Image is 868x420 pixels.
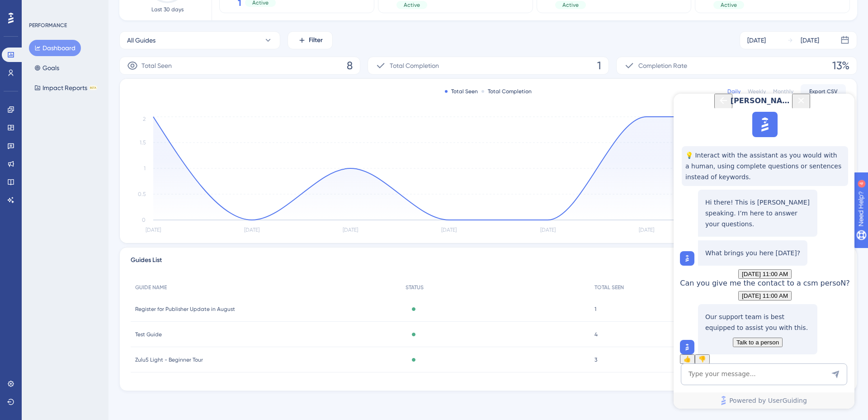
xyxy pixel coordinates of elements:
button: Filter [288,31,333,49]
span: 1 [594,305,596,313]
span: GUIDE NAME [135,284,167,291]
span: Active [562,1,579,9]
span: Guides List [131,255,162,271]
button: All Guides [119,31,280,49]
tspan: [DATE] [343,227,358,233]
tspan: [DATE] [441,227,457,233]
span: 13% [832,58,849,73]
tspan: 0 [142,217,146,223]
span: Filter [309,35,323,46]
tspan: [DATE] [244,227,259,233]
span: Zulu5 Light - Beginner Tour [135,356,203,363]
div: Total Completion [481,88,532,95]
div: 4 [63,5,66,12]
div: Total Seen [445,88,478,95]
tspan: 1.5 [140,139,146,146]
tspan: 2 [143,116,146,122]
span: Register for Publisher Update in August [135,305,235,313]
span: 1 [597,58,601,73]
span: Need Help? [21,2,57,13]
span: Active [404,1,420,9]
span: All Guides [127,35,156,46]
div: Monthly [773,88,793,95]
tspan: 1 [144,165,146,172]
iframe: UserGuiding AI Assistant [674,94,854,409]
button: Export CSV [801,84,846,99]
div: [DATE] [801,35,819,46]
span: Export CSV [809,88,838,95]
div: [DATE] [747,35,766,46]
tspan: 0.5 [138,191,146,197]
span: Last 30 days [151,6,184,13]
div: Daily [727,88,741,95]
span: 8 [347,58,353,73]
tspan: [DATE] [639,227,654,233]
span: 4 [594,331,598,338]
span: Completion Rate [638,60,687,71]
span: Active [721,1,737,9]
div: Weekly [748,88,766,95]
span: TOTAL SEEN [594,284,624,291]
span: STATUS [406,284,424,291]
span: Test Guide [135,331,162,338]
tspan: [DATE] [146,227,161,233]
tspan: [DATE] [540,227,556,233]
span: 3 [594,356,597,363]
span: Total Completion [390,60,439,71]
span: Total Seen [142,60,172,71]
